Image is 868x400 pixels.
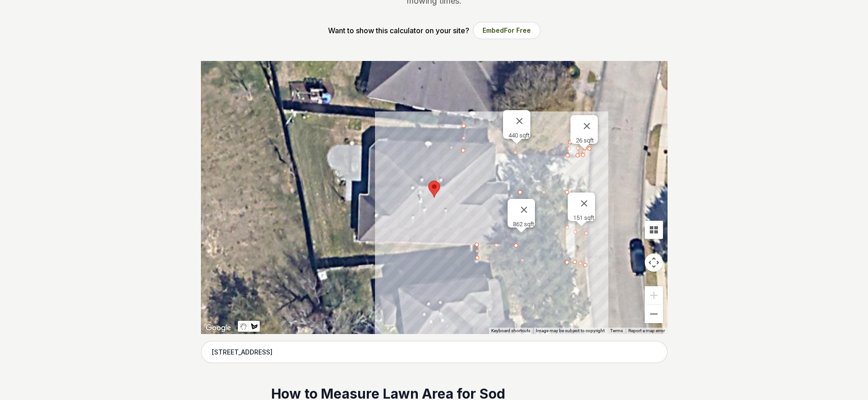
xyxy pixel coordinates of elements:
button: Keyboard shortcuts [491,328,530,334]
p: Want to show this calculator on your site? [328,25,469,36]
span: Image may be subject to copyright [536,328,605,333]
button: Draw a shape [249,321,260,332]
button: Zoom in [645,286,663,304]
div: 26 sqft [576,137,598,144]
img: Google [203,322,233,334]
button: Zoom out [645,305,663,323]
input: Enter your address to get started [201,341,668,364]
div: 440 sqft [508,132,530,139]
div: 151 sqft [573,214,595,221]
button: Close [508,110,530,132]
span: For Free [504,26,531,34]
button: Close [513,199,535,221]
button: Tilt map [645,221,663,239]
button: Map camera controls [645,253,663,272]
div: 862 sqft [513,221,535,228]
a: Terms (opens in new tab) [610,328,623,333]
a: Report a map error [628,328,665,333]
button: Close [576,115,598,137]
button: EmbedFor Free [473,22,540,39]
button: Close [573,192,595,214]
button: Stop drawing [238,321,249,332]
a: Open this area in Google Maps (opens a new window) [203,322,233,334]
